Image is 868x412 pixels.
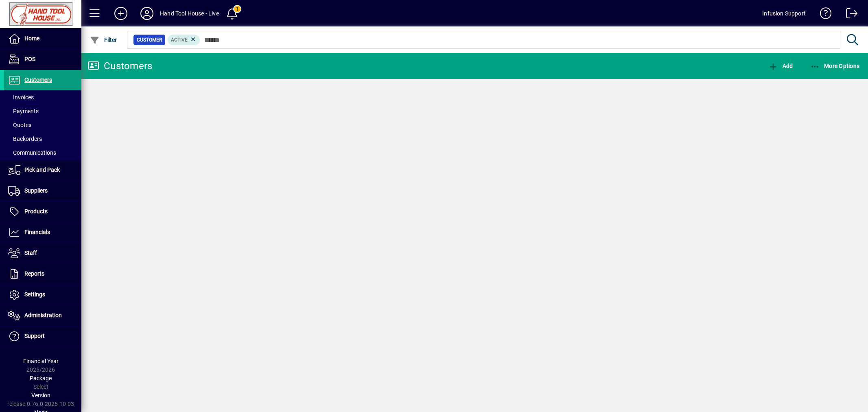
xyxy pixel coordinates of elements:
[24,312,62,318] span: Administration
[31,392,50,399] span: Version
[8,122,31,128] span: Quotes
[24,333,45,339] span: Support
[90,37,117,43] span: Filter
[108,6,134,21] button: Add
[814,2,832,28] a: Knowledge Base
[24,35,39,42] span: Home
[24,77,52,83] span: Customers
[30,375,52,381] span: Package
[24,229,50,235] span: Financials
[137,36,162,44] span: Customer
[4,181,81,201] a: Suppliers
[766,59,795,73] button: Add
[4,285,81,305] a: Settings
[24,187,48,194] span: Suppliers
[88,33,119,47] button: Filter
[4,146,81,160] a: Communications
[4,90,81,104] a: Invoices
[840,2,858,28] a: Logout
[134,6,160,21] button: Profile
[24,270,44,277] span: Reports
[24,250,37,256] span: Staff
[24,291,45,298] span: Settings
[8,136,42,142] span: Backorders
[8,149,56,156] span: Communications
[4,118,81,132] a: Quotes
[4,28,81,49] a: Home
[8,94,34,101] span: Invoices
[4,305,81,326] a: Administration
[4,264,81,284] a: Reports
[4,132,81,146] a: Backorders
[768,63,793,69] span: Add
[762,7,806,20] div: Infusion Support
[24,167,60,173] span: Pick and Pack
[168,35,200,45] mat-chip: Activation Status: Active
[24,56,35,62] span: POS
[4,202,81,222] a: Products
[808,59,862,73] button: More Options
[4,326,81,346] a: Support
[23,358,59,364] span: Financial Year
[4,222,81,243] a: Financials
[4,49,81,70] a: POS
[160,7,219,20] div: Hand Tool House - Live
[4,160,81,180] a: Pick and Pack
[4,104,81,118] a: Payments
[87,59,152,72] div: Customers
[8,108,39,114] span: Payments
[810,63,860,69] span: More Options
[171,37,188,43] span: Active
[24,208,48,215] span: Products
[4,243,81,263] a: Staff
